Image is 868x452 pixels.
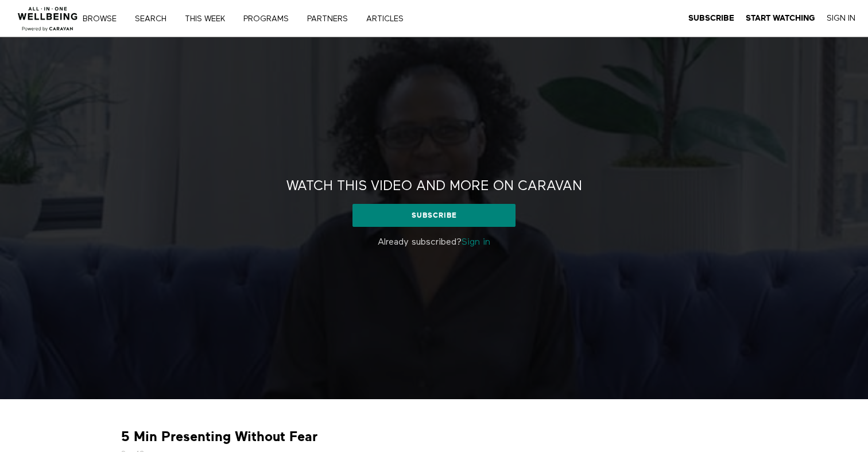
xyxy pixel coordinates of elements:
[79,15,129,23] a: Browse
[239,15,301,23] a: PROGRAMS
[91,13,427,24] nav: Primary
[286,177,582,195] h2: Watch this video and more on CARAVAN
[352,204,515,227] a: Subscribe
[121,428,317,446] strong: 5 Min Presenting Without Fear
[746,13,815,24] a: Start Watching
[265,235,603,249] p: Already subscribed?
[746,14,815,22] strong: Start Watching
[131,15,179,23] a: Search
[362,15,416,23] a: ARTICLES
[462,238,490,247] a: Sign in
[688,14,734,22] strong: Subscribe
[827,13,855,24] a: Sign In
[303,15,360,23] a: PARTNERS
[181,15,237,23] a: THIS WEEK
[688,13,734,24] a: Subscribe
